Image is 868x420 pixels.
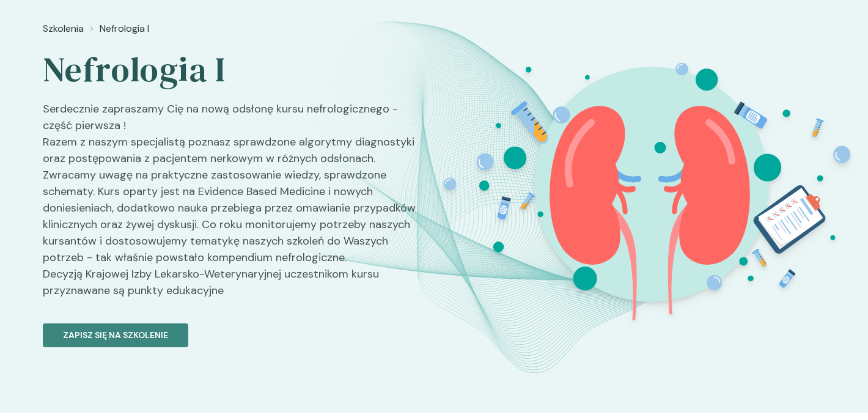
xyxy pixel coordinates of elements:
button: Zapisz się na szkolenie [43,323,188,347]
a: Zapisz się na szkolenie [43,309,424,347]
h2: Nefrologia I [43,48,424,91]
img: ZpbSrx5LeNNTxNrf_Nefro_BT.svg [433,17,867,342]
p: Serdecznie zapraszamy Cię na nową odsłonę kursu nefrologicznego - część pierwsza ! Razem z naszym... [43,101,424,309]
p: Zapisz się na szkolenie [63,329,168,342]
a: Szkolenia [43,21,84,36]
a: Nefrologia I [100,21,149,36]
